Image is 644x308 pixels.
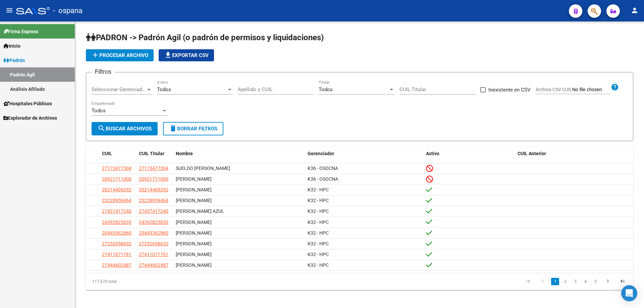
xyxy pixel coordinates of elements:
a: go to last page [616,278,629,285]
a: 3 [571,278,579,285]
datatable-header-cell: CUIL Titular [136,146,173,161]
span: K36 - OSOCNA [308,176,338,182]
span: [PERSON_NAME] [176,262,212,268]
span: Explorador de Archivos [3,114,57,122]
span: K32 - HPC [308,187,329,192]
span: - ospana [53,3,83,18]
mat-icon: menu [5,6,13,14]
span: [PERSON_NAME] [176,252,212,257]
h3: Filtros [92,67,115,76]
span: 23228959464 [102,198,131,203]
span: 20214409292 [139,187,168,192]
li: page 4 [580,276,590,287]
div: 117.670 total [86,273,194,290]
span: Gerenciador [308,151,334,156]
span: 27437417240 [139,208,168,214]
mat-icon: help [611,83,619,91]
span: K36 - OSOCNA [308,166,338,171]
mat-icon: delete [169,124,177,132]
span: 20921711000 [139,176,168,182]
span: Nombre [176,151,193,156]
span: [PERSON_NAME] [176,187,212,192]
li: page 2 [560,276,570,287]
span: K32 - HPC [308,208,329,214]
span: Activo [426,151,439,156]
span: 20443362860 [102,230,131,236]
datatable-header-cell: CUIL Anterior [515,146,633,161]
span: 27252658632 [139,241,168,246]
span: Procesar archivo [91,52,148,58]
mat-icon: file_download [164,51,172,59]
li: page 3 [570,276,580,287]
span: Inexistente en CSV [488,86,531,94]
span: Hospitales Públicos [3,100,52,107]
span: 24392825033 [139,220,168,225]
span: Todos [157,86,171,93]
span: Inicio [3,42,20,50]
span: 20443362860 [139,230,168,236]
span: 27252658632 [102,241,131,246]
a: 1 [551,278,559,285]
span: 23228959464 [139,198,168,203]
span: [PERSON_NAME] [176,241,212,246]
span: K32 - HPC [308,220,329,225]
span: Firma Express [3,28,38,35]
span: [PERSON_NAME] [176,176,212,182]
li: page 5 [590,276,600,287]
datatable-header-cell: CUIL [99,146,136,161]
button: Procesar archivo [86,49,154,61]
a: go to next page [601,278,614,285]
mat-icon: search [98,124,106,132]
a: 2 [561,278,569,285]
li: page 1 [550,276,560,287]
span: 20921711000 [102,176,131,182]
span: Todos [92,108,106,114]
span: Seleccionar Gerenciador [92,86,146,93]
datatable-header-cell: Activo [423,146,515,161]
span: Exportar CSV [164,52,209,58]
span: Buscar Archivos [98,126,152,132]
mat-icon: person [631,6,639,14]
span: Borrar Filtros [169,126,217,132]
a: go to previous page [536,278,549,285]
span: PADRON -> Padrón Agil (o padrón de permisos y liquidaciones) [86,33,324,42]
span: CUIL [102,151,112,156]
span: [PERSON_NAME] [176,198,212,203]
datatable-header-cell: Nombre [173,146,305,161]
span: Todos [319,86,333,93]
a: 5 [591,278,599,285]
span: 27444602487 [139,262,168,268]
span: 27173477304 [102,166,131,171]
span: K32 - HPC [308,262,329,268]
span: [PERSON_NAME] [176,230,212,236]
span: K32 - HPC [308,252,329,257]
div: Open Intercom Messenger [621,285,637,301]
span: 24392825033 [102,220,131,225]
span: SUELDO [PERSON_NAME] [176,166,230,171]
mat-icon: add [91,51,99,59]
span: Padrón [3,57,25,64]
span: Archivo CSV CUIL [536,87,572,92]
span: CUIL Titular [139,151,164,156]
span: K32 - HPC [308,241,329,246]
input: Archivo CSV CUIL [572,87,611,93]
span: [PERSON_NAME] AZUL [176,208,224,214]
a: 4 [581,278,589,285]
span: 27411071761 [102,252,131,257]
span: 27444602487 [102,262,131,268]
span: 20214409292 [102,187,131,192]
span: 27173477304 [139,166,168,171]
button: Buscar Archivos [92,122,158,135]
span: CUIL Anterior [518,151,546,156]
span: 27411071761 [139,252,168,257]
button: Borrar Filtros [163,122,223,135]
span: 27437417240 [102,208,131,214]
span: K32 - HPC [308,198,329,203]
button: Exportar CSV [159,49,214,61]
span: K32 - HPC [308,230,329,236]
span: [PERSON_NAME] [176,220,212,225]
datatable-header-cell: Gerenciador [305,146,423,161]
a: go to first page [522,278,534,285]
